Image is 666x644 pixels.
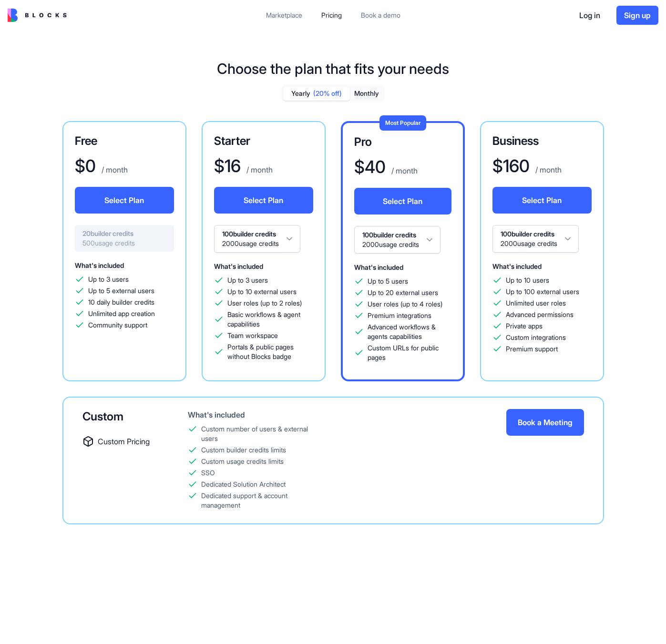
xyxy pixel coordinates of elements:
[201,491,321,510] div: Dedicated support & account management
[75,261,124,269] span: What's included
[321,10,342,20] div: Pricing
[354,188,451,215] button: Select Plan
[75,156,96,175] h1: $ 0
[201,457,284,466] div: Custom usage credits limits
[492,156,530,175] h1: $ 160
[227,298,302,308] span: User roles (up to 2 roles)
[492,262,542,270] span: What's included
[62,397,604,524] a: CustomCustom PricingWhat's includedCustom number of users & external usersCustom builder credits ...
[506,344,558,354] span: Premium support
[314,7,349,24] a: Pricing
[214,187,313,214] button: Select Plan
[368,322,451,341] span: Advanced workflows & agents capabilities
[227,331,278,340] span: Team workspace
[492,187,592,214] button: Select Plan
[506,409,584,436] button: Book a Meeting
[201,480,286,489] div: Dedicated Solution Architect
[88,275,129,284] span: Up to 3 users
[350,87,383,101] button: Monthly
[368,343,451,362] span: Custom URLs for public pages
[245,164,273,175] p: / month
[353,7,408,24] a: Book a demo
[361,10,400,20] div: Book a demo
[385,119,420,126] span: Most Popular
[82,229,166,238] span: 20 builder credits
[214,262,263,270] span: What's included
[368,311,431,320] span: Premium integrations
[313,89,342,98] span: (20% off)
[227,310,313,329] span: Basic workflows & agent capabilities
[506,333,566,342] span: Custom integrations
[82,238,166,248] span: 500 usage credits
[616,6,658,25] button: Sign up
[188,409,321,420] div: What's included
[506,298,566,308] span: Unlimited user roles
[75,133,174,149] h3: Free
[354,134,451,150] h3: Pro
[201,445,286,455] div: Custom builder credits limits
[214,133,313,149] h3: Starter
[75,187,174,214] button: Select Plan
[100,164,128,175] p: / month
[354,263,403,271] span: What's included
[98,436,150,447] span: Custom Pricing
[201,424,321,443] div: Custom number of users & external users
[8,9,67,22] img: logo
[354,157,386,176] h1: $ 40
[227,342,313,361] span: Portals & public pages without Blocks badge
[227,287,297,296] span: Up to 10 external users
[217,60,449,77] h1: Choose the plan that fits your needs
[389,165,418,176] p: / month
[283,87,350,101] button: Yearly
[201,468,215,478] div: SSO
[88,286,154,296] span: Up to 5 external users
[258,7,310,24] a: Marketplace
[88,297,154,307] span: 10 daily builder credits
[88,320,147,330] span: Community support
[506,310,574,319] span: Advanced permissions
[227,276,268,285] span: Up to 3 users
[368,276,408,286] span: Up to 5 users
[533,164,562,175] p: / month
[214,156,241,175] h1: $ 16
[368,299,442,309] span: User roles (up to 4 roles)
[506,321,543,331] span: Private apps
[368,288,438,297] span: Up to 20 external users
[82,409,157,424] div: Custom
[266,10,302,20] div: Marketplace
[492,133,592,149] h3: Business
[506,276,549,285] span: Up to 10 users
[506,287,579,296] span: Up to 100 external users
[88,309,155,318] span: Unlimited app creation
[571,6,609,25] button: Log in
